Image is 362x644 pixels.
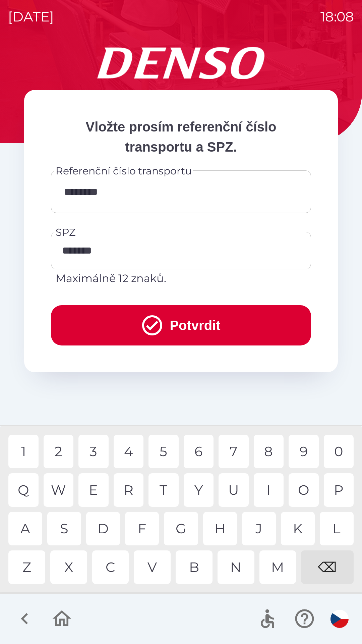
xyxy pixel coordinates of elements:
[56,225,75,239] label: SPZ
[56,270,306,286] p: Maximálně 12 znaků.
[51,305,311,345] button: Potvrdit
[51,117,311,157] p: Vložte prosím referenční číslo transportu a SPZ.
[330,610,349,628] img: cs flag
[320,7,354,27] p: 18:08
[56,164,192,178] label: Referenční číslo transportu
[8,7,54,27] p: [DATE]
[24,47,338,79] img: Logo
